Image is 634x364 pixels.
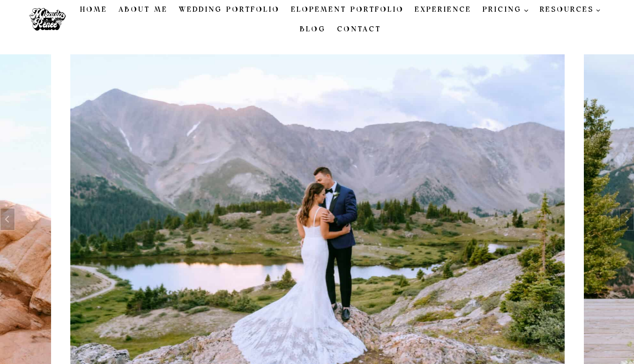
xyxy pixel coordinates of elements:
a: Blog [294,20,331,39]
button: Next slide [619,208,634,230]
span: PRICING [483,4,529,15]
a: Contact [331,20,387,39]
span: RESOURCES [540,4,601,15]
img: Mikayla Renee Photo [24,3,71,36]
